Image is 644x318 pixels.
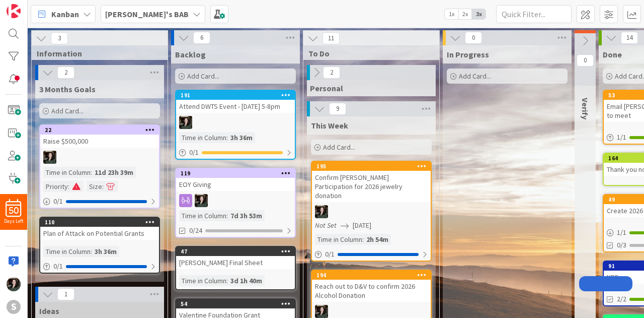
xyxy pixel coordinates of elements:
span: [DATE] [353,220,371,231]
img: AB [195,194,208,207]
div: 47 [181,248,295,255]
div: 195 [312,162,431,171]
span: 0 / 1 [189,147,199,158]
div: 110 [45,219,159,226]
div: S [7,300,21,314]
div: 119 [181,170,295,177]
span: : [91,246,92,257]
div: Time in Column [315,234,362,245]
b: [PERSON_NAME]'s BAB [105,9,189,19]
div: 194 [312,271,431,280]
div: 191Attend DWTS Event - [DATE] 5-8pm [176,91,295,113]
div: 3h 36m [228,132,255,143]
div: 194 [316,272,431,279]
input: Quick Filter... [496,5,572,23]
div: 110Plan of Attack on Potential Grants [40,218,159,240]
div: 22 [45,126,159,134]
div: 119EOY Giving [176,169,295,191]
span: Ideas [39,306,59,316]
span: Add Card... [51,106,84,115]
div: 47 [176,247,295,256]
div: Reach out to D&V to confirm 2026 Alcohol Donation [312,280,431,302]
div: AB [176,116,295,129]
span: Add Card... [187,72,219,81]
img: AB [179,116,192,129]
div: Time in Column [179,275,226,286]
span: : [226,132,228,143]
div: 3d 1h 40m [228,275,265,286]
div: 195 [316,163,431,170]
span: 1 / 1 [617,227,626,238]
div: AB [176,194,295,207]
span: 0 / 1 [53,196,63,207]
span: 3 [51,32,68,44]
span: : [91,167,92,178]
div: Time in Column [43,246,91,257]
div: 191 [176,91,295,100]
div: [PERSON_NAME] Final Sheet [176,256,295,269]
span: 2/2 [617,294,626,304]
span: 2 [323,67,340,79]
span: To Do [308,48,427,58]
div: Raise $500,000 [40,135,159,148]
span: 0 / 1 [53,261,63,272]
div: Priority [43,181,68,192]
span: 1 [57,288,74,300]
span: 11 [323,32,340,44]
div: Plan of Attack on Potential Grants [40,227,159,240]
div: 11d 23h 39m [92,167,136,178]
span: Verify [580,98,590,119]
span: 2x [458,9,472,19]
div: Time in Column [179,210,226,221]
div: 54 [181,300,295,307]
span: 50 [9,207,19,214]
div: 191 [181,92,295,99]
span: : [102,181,104,192]
span: 9 [329,103,346,115]
div: 22 [40,125,159,135]
div: Confirm [PERSON_NAME] Participation for 2026 jewelry donation [312,171,431,202]
span: 2 [57,67,74,79]
span: 0 [465,32,482,44]
div: 0/1 [312,248,431,261]
span: In Progress [447,49,489,59]
span: 0 / 1 [325,249,335,260]
span: This Week [311,120,348,131]
span: Add Card... [459,72,491,81]
img: AB [315,205,328,218]
div: 47[PERSON_NAME] Final Sheet [176,247,295,269]
span: : [362,234,364,245]
span: Kanban [51,8,79,20]
div: Attend DWTS Event - [DATE] 5-8pm [176,100,295,113]
div: 7d 3h 53m [228,210,265,221]
div: AB [312,305,431,318]
div: 0/1 [40,195,159,208]
div: 194Reach out to D&V to confirm 2026 Alcohol Donation [312,271,431,302]
span: 3x [472,9,486,19]
div: Time in Column [179,132,226,143]
div: Time in Column [43,167,91,178]
span: 14 [621,32,638,44]
span: 0/24 [189,225,202,236]
div: 195Confirm [PERSON_NAME] Participation for 2026 jewelry donation [312,162,431,202]
span: 1x [445,9,458,19]
span: Backlog [175,49,206,59]
span: : [226,210,228,221]
div: EOY Giving [176,178,295,191]
span: Personal [310,83,343,93]
span: 3 Months Goals [39,84,96,94]
img: AB [43,151,56,164]
img: Visit kanbanzone.com [7,4,21,18]
div: 2h 54m [364,234,391,245]
img: AB [315,305,328,318]
span: : [226,275,228,286]
img: AB [7,277,21,291]
span: 0 [577,54,594,67]
span: Information [37,48,155,58]
div: 110 [40,218,159,227]
span: 6 [193,32,210,44]
div: Size [87,181,102,192]
span: : [68,181,69,192]
div: 54 [176,299,295,308]
div: AB [312,205,431,218]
